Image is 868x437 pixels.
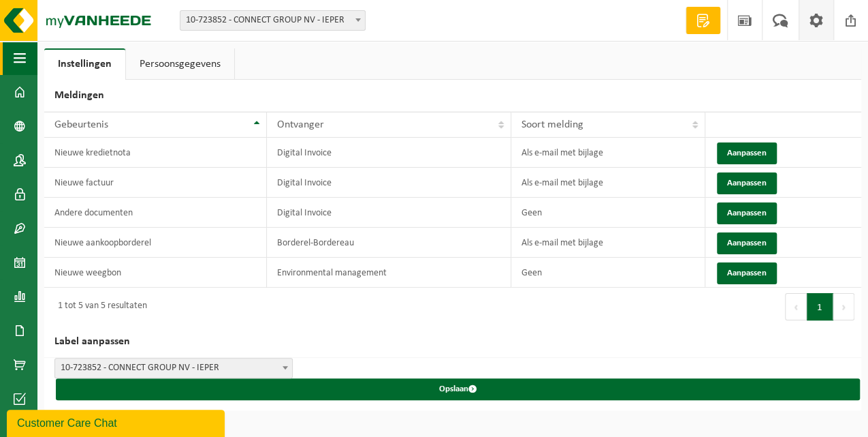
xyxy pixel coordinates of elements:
[180,10,366,31] span: 10-723852 - CONNECT GROUP NV - IEPER
[55,359,292,378] span: 10-723852 - CONNECT GROUP NV - IEPER
[511,258,705,288] td: Geen
[511,228,705,258] td: Als e-mail met bijlage
[54,119,108,130] span: Gebeurtenis
[717,142,777,164] button: Aanpassen
[277,119,324,130] span: Ontvanger
[833,293,854,320] button: Next
[44,138,267,168] td: Nieuwe kredietnota
[180,11,365,30] span: 10-723852 - CONNECT GROUP NV - IEPER
[44,228,267,258] td: Nieuwe aankoopborderel
[54,358,293,378] span: 10-723852 - CONNECT GROUP NV - IEPER
[44,168,267,198] td: Nieuwe factuur
[44,258,267,288] td: Nieuwe weegbon
[267,138,511,168] td: Digital Invoice
[511,198,705,228] td: Geen
[521,119,583,130] span: Soort melding
[7,407,227,437] iframe: chat widget
[267,198,511,228] td: Digital Invoice
[44,326,861,358] h2: Label aanpassen
[51,295,147,319] div: 1 tot 5 van 5 resultaten
[44,198,267,228] td: Andere documenten
[267,228,511,258] td: Borderel-Bordereau
[511,138,705,168] td: Als e-mail met bijlage
[807,293,833,320] button: 1
[44,48,125,80] a: Instellingen
[717,232,777,254] button: Aanpassen
[267,258,511,288] td: Environmental management
[785,293,807,320] button: Previous
[267,168,511,198] td: Digital Invoice
[126,48,234,80] a: Persoonsgegevens
[717,262,777,284] button: Aanpassen
[717,202,777,224] button: Aanpassen
[44,80,861,112] h2: Meldingen
[717,172,777,194] button: Aanpassen
[511,168,705,198] td: Als e-mail met bijlage
[56,378,860,400] button: Opslaan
